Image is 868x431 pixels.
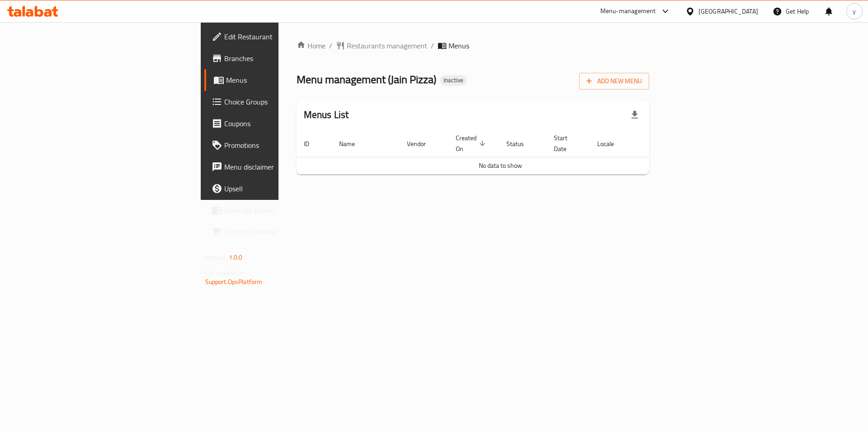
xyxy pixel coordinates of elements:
[698,6,758,16] div: [GEOGRAPHIC_DATA]
[506,138,536,149] span: Status
[448,40,469,51] span: Menus
[204,91,346,113] a: Choice Groups
[224,96,339,107] span: Choice Groups
[204,69,346,91] a: Menus
[297,40,650,51] nav: breadcrumb
[554,133,579,154] span: Start Date
[204,199,346,221] a: Coverage Report
[297,130,704,175] table: enhanced table
[204,134,346,156] a: Promotions
[204,47,346,69] a: Branches
[224,118,339,129] span: Coupons
[456,133,488,154] span: Created On
[204,26,346,47] a: Edit Restaurant
[347,40,427,51] span: Restaurants management
[624,104,646,126] div: Export file
[204,178,346,199] a: Upsell
[205,276,263,288] a: Support.OpsPlatform
[297,69,436,90] span: Menu management ( Jain Pizza )
[339,138,367,149] span: Name
[224,140,339,151] span: Promotions
[336,40,427,51] a: Restaurants management
[224,227,339,237] span: Grocery Checklist
[205,267,247,279] span: Get support on:
[229,251,243,263] span: 1.0.0
[597,138,626,149] span: Locale
[224,161,339,172] span: Menu disclaimer
[204,156,346,178] a: Menu disclaimer
[226,75,339,85] span: Menus
[224,183,339,194] span: Upsell
[479,160,522,171] span: No data to show
[600,6,656,17] div: Menu-management
[407,138,438,149] span: Vendor
[440,76,467,84] span: Inactive
[853,6,856,16] span: y
[204,221,346,243] a: Grocery Checklist
[304,138,321,149] span: ID
[431,40,434,51] li: /
[224,53,339,64] span: Branches
[205,251,227,263] span: Version:
[637,130,704,157] th: Actions
[586,76,642,87] span: Add New Menu
[304,108,349,122] h2: Menus List
[440,75,467,86] div: Inactive
[224,205,339,216] span: Coverage Report
[224,31,339,42] span: Edit Restaurant
[579,73,649,90] button: Add New Menu
[204,113,346,134] a: Coupons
